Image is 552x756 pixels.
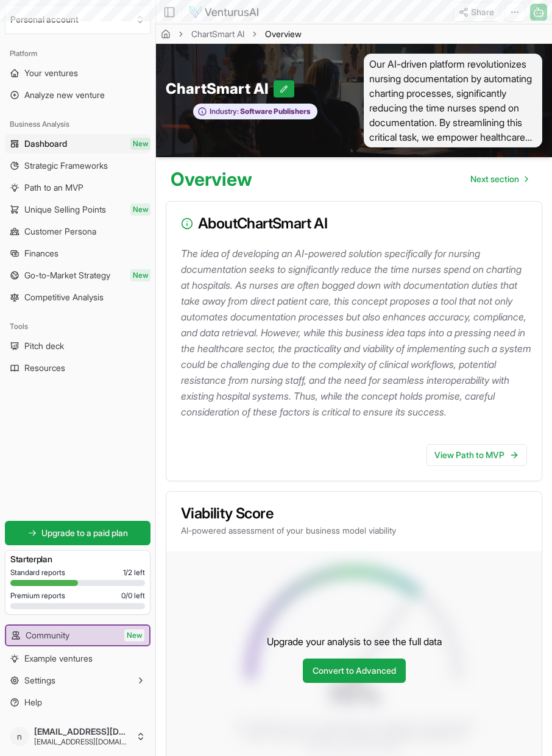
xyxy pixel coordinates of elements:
span: New [130,269,150,281]
h3: Starter plan [10,553,145,565]
a: Example ventures [5,649,150,668]
a: Competitive Analysis [5,288,150,307]
p: The idea of developing an AI-powered solution specifically for nursing documentation seeks to sig... [181,246,532,420]
a: Upgrade to a paid plan [5,521,150,545]
span: Standard reports [10,568,65,578]
nav: breadcrumb [161,28,302,40]
a: Help [5,693,150,712]
span: Software Publishers [239,107,311,116]
span: Resources [24,362,65,374]
span: Settings [24,674,55,687]
a: Unique Selling PointsNew [5,200,150,219]
div: Business Analysis [5,115,150,134]
a: Your ventures [5,63,150,83]
span: 0 / 0 left [121,591,145,601]
a: Resources [5,358,150,378]
span: Next section [470,173,519,185]
span: Pitch deck [24,340,64,352]
a: Convert to Advanced [303,659,406,683]
a: Pitch deck [5,336,150,356]
span: New [124,629,144,641]
p: AI-powered assessment of your business model viability [181,525,527,537]
span: Industry: [210,107,239,116]
span: Finances [24,247,58,260]
a: Path to an MVP [5,178,150,197]
button: Industry:Software Publishers [193,104,317,120]
a: Finances [5,244,150,263]
span: n [10,727,29,746]
span: Competitive Analysis [24,291,104,303]
a: CommunityNew [6,626,149,645]
span: New [130,203,150,216]
span: [EMAIL_ADDRESS][DOMAIN_NAME] [34,726,131,737]
button: n[EMAIL_ADDRESS][DOMAIN_NAME][EMAIL_ADDRESS][DOMAIN_NAME] [5,722,150,751]
h3: Viability Score [181,506,527,521]
span: Dashboard [24,138,67,150]
span: New [130,138,150,150]
span: 1 / 2 left [123,568,145,578]
h3: About ChartSmart AI [181,216,527,231]
a: Go-to-Market StrategyNew [5,266,150,285]
span: Path to an MVP [24,182,83,194]
span: Overview [265,28,302,40]
span: Customer Persona [24,225,96,238]
span: Strategic Frameworks [24,160,108,172]
span: Community [26,629,69,641]
a: Analyze new venture [5,85,150,105]
span: Premium reports [10,591,65,601]
a: Customer Persona [5,222,150,241]
span: ChartSmart AI [166,79,274,99]
span: Example ventures [24,652,93,665]
span: Upgrade to a paid plan [41,527,128,539]
a: ChartSmart AI [191,28,244,40]
span: Unique Selling Points [24,203,106,216]
span: Your ventures [24,67,78,79]
button: Settings [5,671,150,690]
a: Strategic Frameworks [5,156,150,175]
p: Upgrade your analysis to see the full data [267,634,442,649]
div: Tools [5,317,150,336]
a: DashboardNew [5,134,150,154]
nav: pagination [461,167,537,191]
div: Platform [5,44,150,63]
span: Go-to-Market Strategy [24,269,110,281]
span: Analyze new venture [24,89,105,101]
span: Our AI-driven platform revolutionizes nursing documentation by automating charting processes, sig... [364,54,542,147]
a: View Path to MVP [426,444,527,466]
span: Help [24,696,42,708]
a: Go to next page [461,167,537,191]
span: [EMAIL_ADDRESS][DOMAIN_NAME] [34,737,131,747]
h1: Overview [171,168,252,190]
